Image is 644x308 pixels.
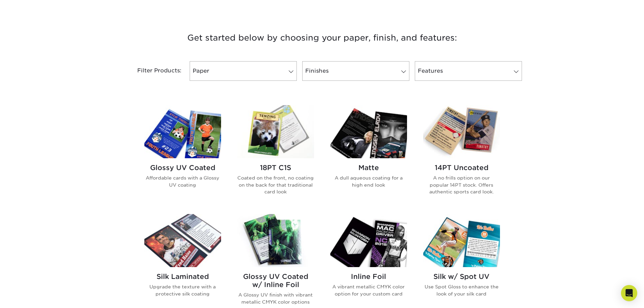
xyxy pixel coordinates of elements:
[330,105,407,206] a: Matte Trading Cards Matte A dull aqueous coating for a high end look
[144,105,221,206] a: Glossy UV Coated Trading Cards Glossy UV Coated Affordable cards with a Glossy UV coating
[237,273,314,289] h2: Glossy UV Coated w/ Inline Foil
[423,273,500,281] h2: Silk w/ Spot UV
[330,174,407,188] p: A dull aqueous coating for a high end look
[237,291,314,305] p: A Glossy UV finish with vibrant metallic CMYK color options
[190,61,297,81] a: Paper
[144,105,221,158] img: Glossy UV Coated Trading Cards
[237,105,314,206] a: 18PT C1S Trading Cards 18PT C1S Coated on the front, no coating on the back for that traditional ...
[144,273,221,281] h2: Silk Laminated
[237,164,314,172] h2: 18PT C1S
[119,61,187,81] div: Filter Products:
[330,105,407,158] img: Matte Trading Cards
[621,285,637,301] div: Open Intercom Messenger
[330,164,407,172] h2: Matte
[423,283,500,297] p: Use Spot Gloss to enhance the look of your silk card
[423,105,500,158] img: 14PT Uncoated Trading Cards
[144,214,221,267] img: Silk Laminated Trading Cards
[237,105,314,158] img: 18PT C1S Trading Cards
[144,283,221,297] p: Upgrade the texture with a protective silk coating
[330,273,407,281] h2: Inline Foil
[237,214,314,267] img: Glossy UV Coated w/ Inline Foil Trading Cards
[415,61,522,81] a: Features
[144,164,221,172] h2: Glossy UV Coated
[302,61,409,81] a: Finishes
[237,174,314,195] p: Coated on the front, no coating on the back for that traditional card look
[423,174,500,195] p: A no frills option on our popular 14PT stock. Offers authentic sports card look.
[423,164,500,172] h2: 14PT Uncoated
[144,174,221,188] p: Affordable cards with a Glossy UV coating
[124,23,520,53] h3: Get started below by choosing your paper, finish, and features:
[423,105,500,206] a: 14PT Uncoated Trading Cards 14PT Uncoated A no frills option on our popular 14PT stock. Offers au...
[330,283,407,297] p: A vibrant metallic CMYK color option for your custom card
[330,214,407,267] img: Inline Foil Trading Cards
[423,214,500,267] img: Silk w/ Spot UV Trading Cards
